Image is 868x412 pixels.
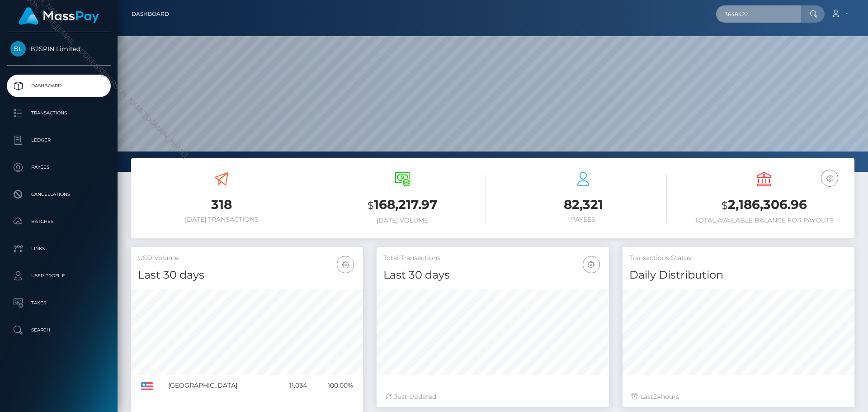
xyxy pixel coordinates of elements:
[7,156,111,179] a: Payees
[138,216,305,223] h6: [DATE] Transactions
[500,196,667,213] h3: 82,321
[319,196,486,214] h3: 168,217.97
[629,267,848,283] h4: Daily Distribution
[10,188,107,201] p: Cancellations
[10,242,107,256] p: Links
[10,269,107,283] p: User Profile
[680,217,848,224] h6: Total Available Balance for Payouts
[7,129,111,152] a: Ledger
[319,217,486,224] h6: [DATE] Volume
[7,183,111,206] a: Cancellations
[310,375,356,396] td: 100.00%
[138,254,356,263] h5: USD Volume
[138,267,356,283] h4: Last 30 days
[680,196,848,214] h3: 2,186,306.96
[7,210,111,233] a: Batches
[7,237,111,260] a: Links
[141,382,153,390] img: US.png
[10,133,107,147] p: Ledger
[716,5,801,23] input: Search...
[632,392,845,402] div: Last hours
[386,392,599,402] div: Just Updated
[10,323,107,337] p: Search
[10,215,107,228] p: Batches
[10,41,26,57] img: B2SPIN Limited
[722,199,728,212] small: $
[165,375,275,396] td: [GEOGRAPHIC_DATA]
[653,393,661,401] span: 24
[10,161,107,174] p: Payees
[7,75,111,97] a: Dashboard
[629,254,848,263] h5: Transactions Status
[138,196,305,213] h3: 318
[7,292,111,314] a: Taxes
[275,375,310,396] td: 11,034
[7,265,111,287] a: User Profile
[10,296,107,310] p: Taxes
[7,319,111,341] a: Search
[383,267,602,283] h4: Last 30 days
[7,102,111,124] a: Transactions
[500,216,667,223] h6: Payees
[132,5,169,24] a: Dashboard
[368,199,374,212] small: $
[7,45,111,53] span: B2SPIN Limited
[10,79,107,93] p: Dashboard
[19,7,99,25] img: MassPay Logo
[10,106,107,120] p: Transactions
[383,254,602,263] h5: Total Transactions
